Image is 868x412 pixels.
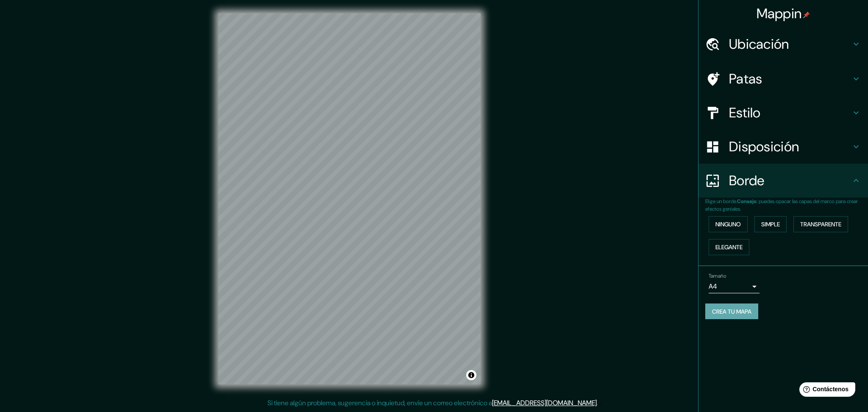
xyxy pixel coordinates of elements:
[712,308,751,315] font: Crea tu mapa
[761,220,780,228] font: Simple
[698,164,868,198] div: Borde
[729,172,765,189] font: Borde
[729,104,761,122] font: Estilo
[729,35,789,53] font: Ubicación
[757,5,802,22] font: Mappin
[715,243,743,251] font: Elegante
[709,273,726,279] font: Tamaño
[466,370,476,380] button: Activar o desactivar atribución
[793,379,859,403] iframe: Lanzador de widgets de ayuda
[598,398,599,407] font: .
[729,70,762,88] font: Patas
[705,303,758,320] button: Crea tu mapa
[709,216,748,232] button: Ninguno
[599,398,601,407] font: .
[698,96,868,130] div: Estilo
[709,280,759,293] div: A4
[800,220,841,228] font: Transparente
[698,27,868,61] div: Ubicación
[705,198,737,205] font: Elige un borde.
[709,239,749,255] button: Elegante
[737,198,757,205] font: Consejo
[597,398,598,407] font: .
[698,130,868,164] div: Disposición
[218,13,481,384] canvas: Mapa
[705,198,858,212] font: : puedes opacar las capas del marco para crear efectos geniales.
[729,138,799,156] font: Disposición
[754,216,787,232] button: Simple
[698,62,868,96] div: Patas
[803,11,810,18] img: pin-icon.png
[492,398,597,407] a: [EMAIL_ADDRESS][DOMAIN_NAME]
[793,216,848,232] button: Transparente
[709,282,717,291] font: A4
[715,220,741,228] font: Ninguno
[267,398,492,407] font: Si tiene algún problema, sugerencia o inquietud, envíe un correo electrónico a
